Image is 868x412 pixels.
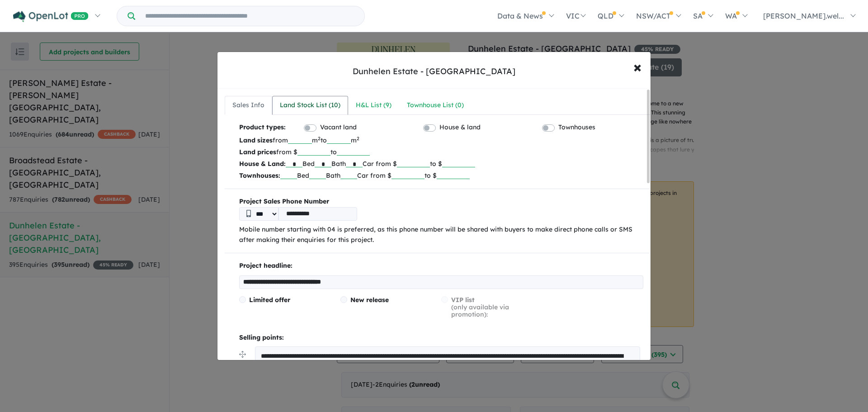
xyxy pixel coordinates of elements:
[239,170,643,181] p: Bed Bath Car from $ to $
[439,122,481,133] label: House & land
[246,210,251,217] img: Phone icon
[320,122,357,133] label: Vacant land
[239,260,643,271] p: Project headline:
[763,11,844,20] span: [PERSON_NAME].wel...
[239,351,246,358] img: drag.svg
[353,66,515,77] div: Dunhelen Estate - [GEOGRAPHIC_DATA]
[280,100,340,111] div: Land Stock List ( 10 )
[356,100,392,111] div: H&L List ( 9 )
[239,122,286,134] b: Product types:
[239,160,286,168] b: House & Land:
[239,146,643,158] p: from $ to
[633,57,642,76] span: ×
[137,6,363,26] input: Try estate name, suburb, builder or developer
[239,134,643,146] p: from m to m
[407,100,464,111] div: Townhouse List ( 0 )
[249,296,290,304] span: Limited offer
[318,135,321,142] sup: 2
[239,136,273,144] b: Land sizes
[13,11,89,22] img: Openlot PRO Logo White
[350,296,389,304] span: New release
[239,196,643,207] b: Project Sales Phone Number
[239,171,280,180] b: Townhouses:
[239,332,643,343] p: Selling points:
[239,148,276,156] b: Land prices
[239,158,643,170] p: Bed Bath Car from $ to $
[232,100,264,111] div: Sales Info
[357,135,359,142] sup: 2
[239,224,643,246] p: Mobile number starting with 04 is preferred, as this phone number will be shared with buyers to m...
[558,122,595,133] label: Townhouses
